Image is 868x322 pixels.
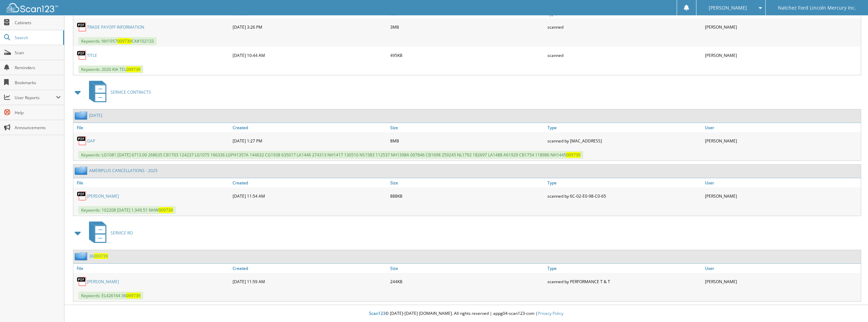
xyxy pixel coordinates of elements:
[231,20,388,34] div: [DATE] 3:26 PM
[77,191,87,201] img: PDF.png
[77,276,87,287] img: PDF.png
[89,168,158,173] a: AMERIPLUS CANCELLATIONS - 2025
[388,189,546,203] div: 888KB
[231,275,388,288] div: [DATE] 11:59 AM
[709,6,747,10] span: [PERSON_NAME]
[546,20,703,34] div: scanned
[566,152,580,158] span: 009739
[231,178,388,187] a: Created
[703,178,861,187] a: User
[834,289,868,322] iframe: Chat Widget
[15,80,61,86] span: Bookmarks
[15,65,61,71] span: Reminders
[546,264,703,273] a: Type
[546,123,703,132] a: Type
[78,37,157,45] span: Keywords: NH1957 CK#102133
[64,305,868,322] div: © [DATE]-[DATE] [DOMAIN_NAME]. All rights reserved | appg04-scan123-com |
[388,134,546,148] div: 8MB
[126,293,141,298] span: 009739
[87,138,95,144] a: GAP
[159,207,173,213] span: 009739
[89,253,108,259] a: 36009739
[77,136,87,146] img: PDF.png
[89,112,102,118] a: [DATE]
[546,275,703,288] div: scanned by PERFORMANCE T & T
[126,66,141,72] span: 009739
[546,48,703,62] div: scanned
[15,35,60,41] span: Search
[78,65,143,73] span: Keywords: 2020 KIA TEL
[231,123,388,132] a: Created
[231,189,388,203] div: [DATE] 11:54 AM
[388,123,546,132] a: Size
[703,20,861,34] div: [PERSON_NAME]
[87,193,119,199] a: [PERSON_NAME]
[703,48,861,62] div: [PERSON_NAME]
[111,230,133,236] span: SERVICE RO
[75,111,89,120] img: folder2.png
[703,275,861,288] div: [PERSON_NAME]
[15,20,61,26] span: Cabinets
[546,134,703,148] div: scanned by [MAC_ADDRESS]
[388,275,546,288] div: 244KB
[703,264,861,273] a: User
[703,189,861,203] div: [PERSON_NAME]
[388,264,546,273] a: Size
[85,219,133,246] a: SERVICE RO
[231,264,388,273] a: Created
[15,110,61,116] span: Help
[94,253,108,259] span: 009739
[75,252,89,260] img: folder2.png
[231,48,388,62] div: [DATE] 10:44 AM
[231,134,388,148] div: [DATE] 1:27 PM
[546,189,703,203] div: scanned by 6C-02-E0-98-C0-65
[85,79,151,106] a: SERVICE CONTRACTS
[15,95,56,101] span: User Reports
[388,178,546,187] a: Size
[77,50,87,60] img: PDF.png
[546,178,703,187] a: Type
[388,20,546,34] div: 3MB
[87,24,144,30] a: TRADE PAYOFF INFORMATION
[78,292,143,300] span: Keywords: EL426164 36
[73,123,231,132] a: File
[111,89,151,95] span: SERVICE CONTRACTS
[538,310,563,316] a: Privacy Policy
[15,50,61,56] span: Scan
[73,264,231,273] a: File
[75,166,89,175] img: folder2.png
[87,52,97,58] a: TITLE
[78,151,583,159] span: Keywords: LG1081 [DATE] 6713.00 268635 CB1703 124237 LG1075 166336 LGPH1357A 144632 CG1938 635017...
[87,279,119,285] a: [PERSON_NAME]
[703,134,861,148] div: [PERSON_NAME]
[73,178,231,187] a: File
[703,123,861,132] a: User
[15,125,61,131] span: Announcements
[778,6,856,10] span: Natchez Ford Lincoln Mercury Inc.
[369,310,385,316] span: Scan123
[388,48,546,62] div: 495KB
[7,3,58,12] img: scan123-logo-white.svg
[77,22,87,32] img: PDF.png
[78,206,176,214] span: Keywords: 102208 [DATE] 1,949.51 NHW
[117,38,132,44] span: 009739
